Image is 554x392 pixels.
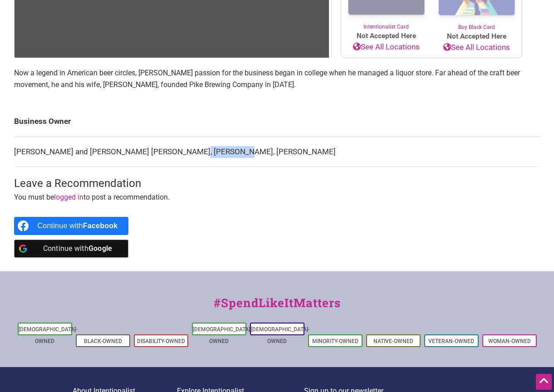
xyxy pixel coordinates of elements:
[19,326,78,344] a: [DEMOGRAPHIC_DATA]-Owned
[83,222,118,230] b: Facebook
[14,217,129,235] a: Continue with <b>Facebook</b>
[428,338,474,344] a: Veteran-Owned
[88,244,113,253] b: Google
[193,326,252,344] a: [DEMOGRAPHIC_DATA]-Owned
[38,217,118,235] div: Continue with
[341,41,431,53] a: See All Locations
[14,176,540,191] h3: Leave a Recommendation
[14,67,540,90] p: Now a legend in American beer circles, [PERSON_NAME] passion for the business began in college wh...
[54,193,83,201] a: logged in
[341,31,431,41] span: Not Accepted Here
[373,338,413,344] a: Native-Owned
[38,240,118,258] div: Continue with
[84,338,122,344] a: Black-Owned
[14,107,540,137] td: Business Owner
[536,374,552,390] div: Scroll Back to Top
[431,42,522,54] a: See All Locations
[251,326,310,344] a: [DEMOGRAPHIC_DATA]-Owned
[14,191,540,203] p: You must be to post a recommendation.
[312,338,358,344] a: Minority-Owned
[431,31,522,42] span: Not Accepted Here
[137,338,185,344] a: Disability-Owned
[488,338,531,344] a: Woman-Owned
[14,240,129,258] a: Continue with <b>Google</b>
[14,137,540,167] td: [PERSON_NAME] and [PERSON_NAME] [PERSON_NAME], [PERSON_NAME], [PERSON_NAME]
